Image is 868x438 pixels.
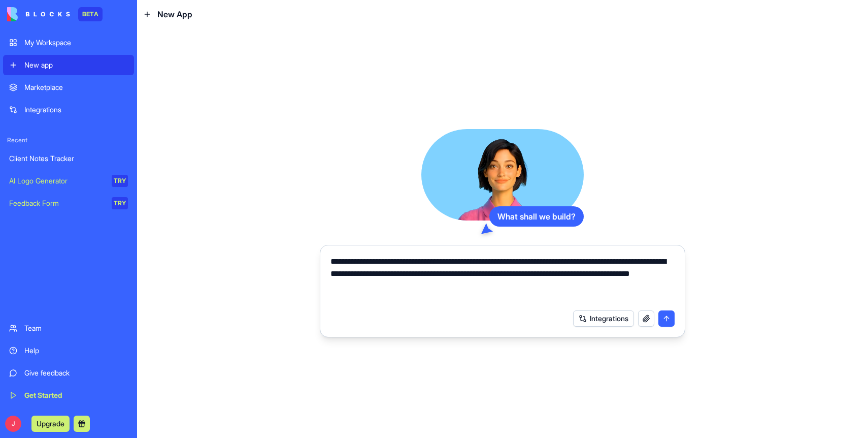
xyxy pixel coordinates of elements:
[3,363,134,383] a: Give feedback
[7,7,103,21] a: BETA
[112,175,128,187] div: TRY
[3,318,134,338] a: Team
[31,418,70,428] a: Upgrade
[3,171,134,191] a: AI Logo GeneratorTRY
[3,193,134,213] a: Feedback FormTRY
[157,8,192,20] span: New App
[489,206,584,227] div: What shall we build?
[31,416,70,432] button: Upgrade
[9,153,128,164] div: Client Notes Tracker
[3,340,134,361] a: Help
[3,55,134,75] a: New app
[3,136,134,144] span: Recent
[24,346,128,356] div: Help
[9,198,105,208] div: Feedback Form
[3,33,134,53] a: My Workspace
[573,310,634,327] button: Integrations
[3,385,134,405] a: Get Started
[112,197,128,209] div: TRY
[24,105,128,115] div: Integrations
[24,323,128,333] div: Team
[9,176,105,186] div: AI Logo Generator
[3,77,134,98] a: Marketplace
[24,82,128,92] div: Marketplace
[78,7,103,21] div: BETA
[3,100,134,120] a: Integrations
[24,38,128,48] div: My Workspace
[24,390,128,400] div: Get Started
[24,60,128,70] div: New app
[7,7,70,21] img: logo
[3,148,134,169] a: Client Notes Tracker
[24,368,128,378] div: Give feedback
[5,416,21,432] span: J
